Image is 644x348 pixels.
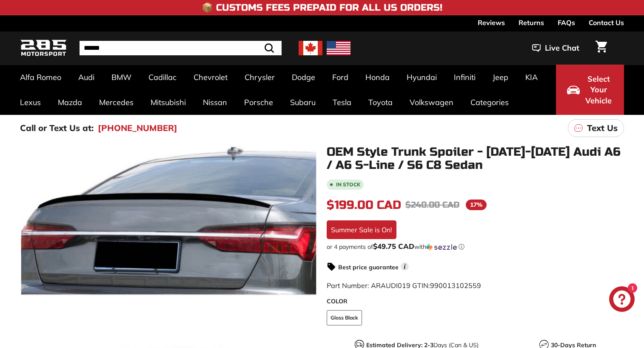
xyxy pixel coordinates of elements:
[478,15,505,30] a: Reviews
[484,65,517,90] a: Jeep
[336,182,360,187] b: In stock
[324,90,360,115] a: Tesla
[327,242,624,251] div: or 4 payments of with
[327,220,396,239] div: Summer Sale is On!
[140,65,185,90] a: Cadillac
[236,65,283,90] a: Chrysler
[401,90,462,115] a: Volkswagen
[324,65,357,90] a: Ford
[556,65,624,115] button: Select Your Vehicle
[194,90,236,115] a: Nissan
[11,90,49,115] a: Lexus
[445,65,484,90] a: Infiniti
[327,242,624,251] div: or 4 payments of$49.75 CADwithSezzle Click to learn more about Sezzle
[103,65,140,90] a: BMW
[11,65,70,90] a: Alfa Romeo
[357,65,398,90] a: Honda
[401,262,409,271] span: i
[282,90,324,115] a: Subaru
[558,15,575,30] a: FAQs
[545,43,579,54] span: Live Chat
[283,65,324,90] a: Dodge
[466,200,487,210] span: 17%
[426,243,457,251] img: Sezzle
[91,90,142,115] a: Mercedes
[607,286,637,314] inbox-online-store-chat: Shopify online store chat
[519,15,544,30] a: Returns
[589,15,624,30] a: Contact Us
[521,37,590,59] button: Live Chat
[517,65,546,90] a: KIA
[568,119,624,137] a: Text Us
[327,145,624,172] h1: OEM Style Trunk Spoiler - [DATE]-[DATE] Audi A6 / A6 S-Line / S6 C8 Sedan
[590,34,612,63] a: Cart
[20,122,94,134] p: Call or Text Us at:
[185,65,236,90] a: Chevrolet
[360,90,401,115] a: Toyota
[584,74,613,106] span: Select Your Vehicle
[338,263,399,271] strong: Best price guarantee
[236,90,282,115] a: Porsche
[405,200,459,210] span: $240.00 CAD
[430,281,481,290] span: 990013102559
[49,90,91,115] a: Mazda
[70,65,103,90] a: Audi
[398,65,445,90] a: Hyundai
[373,242,414,251] span: $49.75 CAD
[327,198,401,212] span: $199.00 CAD
[142,90,194,115] a: Mitsubishi
[98,122,177,134] a: [PHONE_NUMBER]
[20,38,67,58] img: Logo_285_Motorsport_areodynamics_components
[202,3,442,13] h4: 📦 Customs Fees Prepaid for All US Orders!
[327,281,481,290] span: Part Number: ARAUDI019 GTIN:
[462,90,517,115] a: Categories
[587,122,618,134] p: Text Us
[327,297,624,306] label: COLOR
[80,41,282,55] input: Search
